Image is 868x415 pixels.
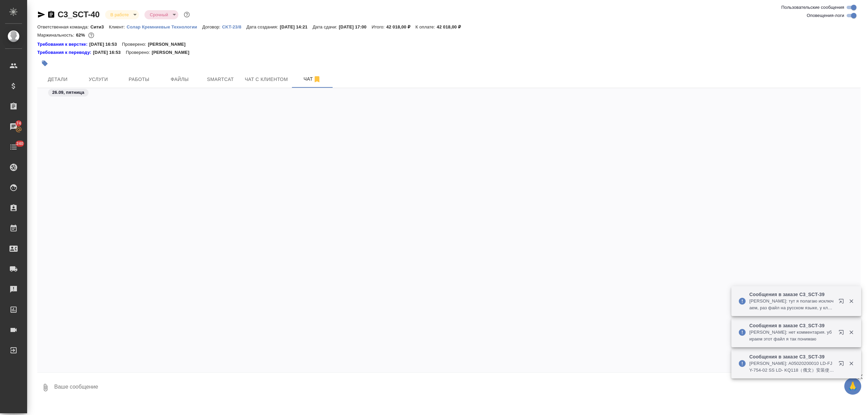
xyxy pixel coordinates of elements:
[204,75,237,84] span: Smartcat
[781,4,844,11] span: Пользовательские сообщения
[37,56,52,71] button: Добавить тэг
[47,11,55,19] button: Скопировать ссылку
[749,298,834,311] p: [PERSON_NAME]: тут я полагаю исключаем, раз файл на русском языке, у клиента дополнительно спрошу...
[749,360,834,374] p: [PERSON_NAME]: A05020200010 LD-FJY-754-02 SS LD- KQ118（俄文）安装使用说明书.pdf - файл на русском языке, чт...
[82,75,115,84] span: Услуги
[834,357,851,373] button: Открыть в новой вкладке
[844,329,858,335] button: Закрыть
[222,24,246,29] a: CKT-23/8
[105,10,139,19] div: В работе
[127,24,202,29] p: Солар Кремниевые Технологии
[123,75,155,84] span: Работы
[37,11,45,19] button: Скопировать ссылку для ЯМессенджера
[37,41,89,48] a: Требования к верстке:
[163,75,196,84] span: Файлы
[296,75,329,83] span: Чат
[148,41,191,48] p: [PERSON_NAME]
[37,33,76,38] p: Маржинальность:
[2,139,25,155] a: 240
[109,24,126,29] p: Клиент:
[202,24,222,29] p: Договор:
[313,75,321,83] svg: Отписаться
[749,353,834,360] p: Сообщения в заказе C3_SCT-39
[89,41,122,48] p: [DATE] 16:53
[222,24,246,29] p: CKT-23/8
[108,12,131,18] button: В работе
[372,24,386,29] p: Итого:
[415,24,437,29] p: К оплате:
[122,41,148,48] p: Проверено:
[12,140,27,147] span: 240
[749,329,834,343] p: [PERSON_NAME]: нет комментария. убираем этот файл я так понимаю
[834,294,851,311] button: Открыть в новой вкладке
[126,49,152,56] p: Проверено:
[807,12,844,19] span: Оповещения-логи
[148,12,170,18] button: Срочный
[41,75,74,84] span: Детали
[749,291,834,298] p: Сообщения в заказе C3_SCT-39
[127,24,202,29] a: Солар Кремниевые Технологии
[245,75,288,84] span: Чат с клиентом
[152,49,194,56] p: [PERSON_NAME]
[76,33,86,38] p: 62%
[749,322,834,329] p: Сообщения в заказе C3_SCT-39
[2,118,25,135] a: 74
[313,24,339,29] p: Дата сдачи:
[246,24,280,29] p: Дата создания:
[280,24,313,29] p: [DATE] 14:21
[437,24,466,29] p: 42 018,00 ₽
[37,24,91,29] p: Ответственная команда:
[87,31,96,40] button: 13322.02 RUB;
[844,298,858,304] button: Закрыть
[144,10,178,19] div: В работе
[386,24,415,29] p: 42 018,00 ₽
[37,49,93,56] a: Требования к переводу:
[339,24,372,29] p: [DATE] 17:00
[12,120,25,127] span: 74
[58,10,100,19] a: C3_SCT-40
[52,89,84,96] p: 26.09, пятница
[834,326,851,342] button: Открыть в новой вкладке
[91,24,109,29] p: Сити3
[844,360,858,367] button: Закрыть
[93,49,126,56] p: [DATE] 16:53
